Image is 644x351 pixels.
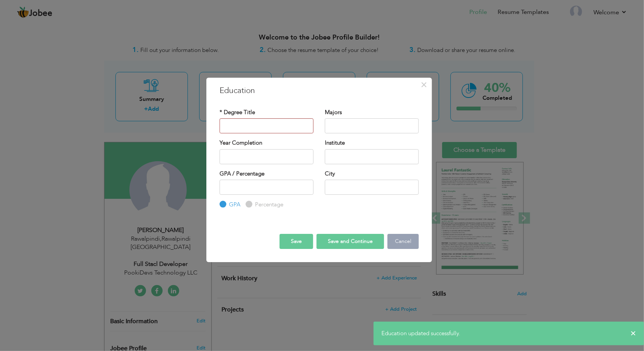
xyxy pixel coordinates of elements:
[325,139,345,147] label: Institute
[227,201,240,209] label: GPA
[220,139,262,147] label: Year Completion
[381,330,460,337] span: Education updated successfully.
[325,108,342,116] label: Majors
[325,170,335,178] label: City
[630,330,636,337] span: ×
[387,234,419,249] button: Cancel
[220,85,419,96] h3: Education
[418,79,430,91] button: Close
[280,234,313,249] button: Save
[317,234,384,249] button: Save and Continue
[421,78,427,92] span: ×
[253,201,283,209] label: Percentage
[220,170,264,178] label: GPA / Percentage
[220,108,255,116] label: * Degree Title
